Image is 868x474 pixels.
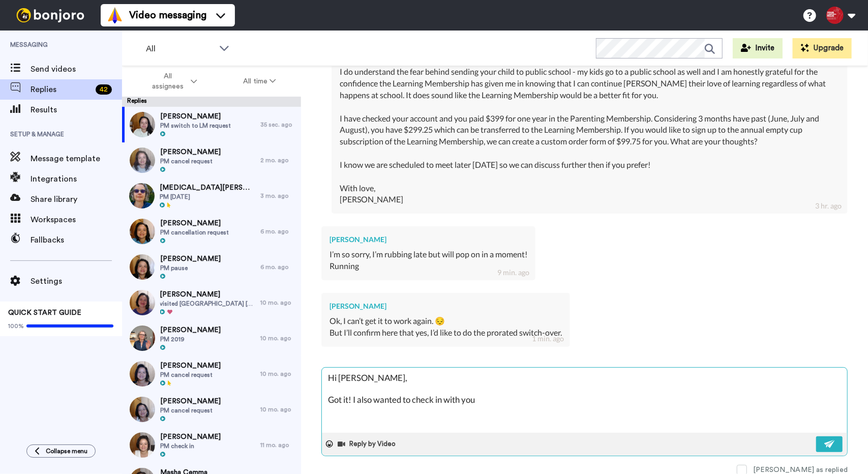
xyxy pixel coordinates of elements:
div: I’m so sorry, I’m rubbing late but will pop on in a moment! [330,249,527,260]
div: 6 mo. ago [260,263,296,271]
div: 10 mo. ago [260,299,296,307]
span: PM [DATE] [160,193,255,201]
div: But I’ll confirm here that yes, I’d like to do the prorated switch-over. [330,327,562,339]
div: 10 mo. ago [260,405,296,413]
span: visited [GEOGRAPHIC_DATA] [DATE] [160,300,256,308]
button: Collapse menu [26,445,96,458]
a: [PERSON_NAME]PM cancel request10 mo. ago [122,356,301,392]
span: Results [31,104,122,116]
a: [PERSON_NAME]PM cancel request2 mo. ago [122,142,301,178]
span: Send videos [31,63,122,75]
span: PM switch to LM request [160,122,231,130]
span: [PERSON_NAME] [160,147,221,157]
textarea: Hi [PERSON_NAME], Got it! I also wanted to check in with you [322,368,847,433]
div: 1 min. ago [532,334,564,344]
span: PM cancellation request [160,228,229,236]
div: [PERSON_NAME] [330,301,562,311]
span: PM cancel request [160,406,221,414]
span: All [146,43,214,55]
div: Running [330,260,527,272]
span: [PERSON_NAME] [160,254,221,264]
span: [PERSON_NAME] [160,111,231,122]
div: 2 mo. ago [260,156,296,164]
div: Ok, I can’t get it to work again. 😔 [330,315,562,327]
button: All time [220,72,300,91]
span: 100% [8,322,24,330]
span: [PERSON_NAME] [160,396,221,406]
button: Invite [733,38,783,58]
span: Integrations [31,173,122,185]
div: Hi [PERSON_NAME], Thank you so much for taking the time to clarify how your connection with your ... [340,8,840,205]
div: [PERSON_NAME] [330,234,527,245]
button: Upgrade [793,38,852,58]
div: 3 mo. ago [260,192,296,200]
a: [PERSON_NAME]PM switch to LM request35 sec. ago [122,107,301,142]
img: b1df7378-25b8-47f0-9d72-dfe2cf689201-thumb.jpg [130,432,155,458]
div: 3 hr. ago [815,201,842,211]
span: Video messaging [129,8,206,22]
span: PM 2019 [160,335,221,343]
a: [PERSON_NAME]visited [GEOGRAPHIC_DATA] [DATE]10 mo. ago [122,285,301,320]
img: 711b6422-1583-4927-bad9-d0f3487ede93-thumb.jpg [130,147,155,173]
span: Fallbacks [31,234,122,246]
span: [PERSON_NAME] [160,432,221,442]
div: 35 sec. ago [260,121,296,129]
span: QUICK START GUIDE [8,309,81,316]
button: All assignees [124,67,220,96]
div: 6 mo. ago [260,227,296,235]
div: 11 mo. ago [260,441,296,449]
img: 98796a98-c2a6-4dde-9ea4-c3b96a8c7f93-thumb.jpg [130,254,155,280]
img: send-white.svg [824,440,835,448]
span: PM check in [160,442,221,450]
a: [PERSON_NAME]PM 201910 mo. ago [122,320,301,356]
span: Message template [31,153,122,165]
div: 10 mo. ago [260,334,296,342]
span: [PERSON_NAME] [160,361,221,371]
span: Workspaces [31,214,122,226]
span: All assignees [147,71,189,92]
img: dce55d87-5084-4829-9cde-216f683daf51-thumb.jpg [130,361,155,387]
div: 42 [96,84,112,95]
div: 10 mo. ago [260,370,296,378]
span: Settings [31,275,122,287]
img: cb74b3f5-04f7-43f4-89a2-529eda48491a-thumb.jpg [130,112,155,137]
span: [PERSON_NAME] [160,325,221,335]
a: [PERSON_NAME]PM cancellation request6 mo. ago [122,214,301,249]
span: Collapse menu [46,447,87,455]
button: Reply by Video [337,436,399,452]
img: bcc82c45-b5c9-4ca5-bb26-25937b4bedd4-thumb.jpg [130,397,155,422]
span: PM pause [160,264,221,272]
span: Share library [31,193,122,205]
img: 726e284f-c93e-40a3-a8c6-20f58fc0c7e9-thumb.jpg [130,290,155,315]
a: [PERSON_NAME]PM pause6 mo. ago [122,249,301,285]
span: PM cancel request [160,371,221,379]
span: PM cancel request [160,157,221,165]
span: [PERSON_NAME] [160,218,229,228]
img: 8469994a-db07-4d37-9fb3-e2f5891a8576-thumb.jpg [130,325,155,351]
span: Replies [31,83,92,96]
a: [PERSON_NAME]PM cancel request10 mo. ago [122,392,301,427]
img: bj-logo-header-white.svg [12,8,88,22]
span: [MEDICAL_DATA][PERSON_NAME] [160,183,255,193]
div: 9 min. ago [497,268,529,278]
img: vm-color.svg [107,7,123,23]
img: 7d8cd6b8-7d4b-4a44-8514-45a831c7da44-thumb.jpg [129,183,155,209]
div: Replies [122,97,301,107]
span: [PERSON_NAME] [160,289,256,300]
a: [MEDICAL_DATA][PERSON_NAME]PM [DATE]3 mo. ago [122,178,301,214]
img: ea1636cf-0f16-4676-9bcf-221e548ce8cd-thumb.jpg [130,219,155,244]
a: [PERSON_NAME]PM check in11 mo. ago [122,427,301,463]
